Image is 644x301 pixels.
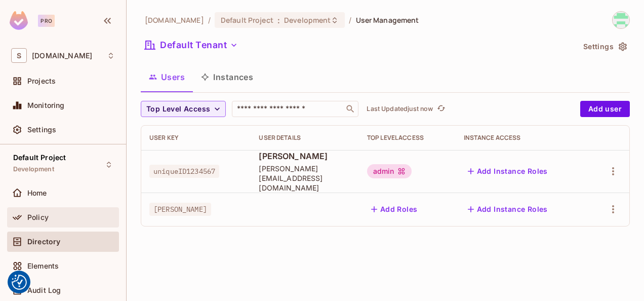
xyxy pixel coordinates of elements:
span: [PERSON_NAME][EMAIL_ADDRESS][DOMAIN_NAME] [259,164,350,193]
img: Revisit consent button [12,275,27,290]
span: [PERSON_NAME] [149,203,211,216]
li: / [349,15,351,25]
div: Top Level Access [367,134,448,142]
span: [PERSON_NAME] [259,150,350,162]
span: Policy [27,213,49,221]
button: Instances [193,64,261,90]
span: User Management [356,15,419,25]
span: Directory [27,238,60,246]
div: admin [367,164,412,178]
span: refresh [437,104,446,114]
span: Click to refresh data [433,103,447,115]
span: : [277,16,280,24]
button: Add Roles [367,201,422,217]
button: Top Level Access [141,101,226,117]
span: Home [27,189,47,197]
div: User Key [149,134,243,142]
span: Projects [27,77,56,85]
button: Settings [579,39,630,55]
span: Default Project [13,154,66,162]
button: Default Tenant [141,37,242,53]
span: the active workspace [145,15,204,25]
p: Last Updated just now [367,105,433,113]
span: Default Project [221,15,273,25]
span: Settings [27,126,56,134]
div: Pro [38,15,55,27]
span: Audit Log [27,286,61,294]
button: Add Instance Roles [464,163,552,179]
button: Add user [580,101,630,117]
span: Top Level Access [146,103,210,116]
div: Instance Access [464,134,580,142]
li: / [208,15,211,25]
button: Add Instance Roles [464,201,552,217]
span: Development [284,15,331,25]
span: Workspace: siemens.com [32,52,92,60]
span: Elements [27,262,59,270]
span: Development [13,165,54,173]
button: Consent Preferences [12,275,27,290]
img: SReyMgAAAABJRU5ErkJggg== [10,11,28,30]
span: uniqueID1234567 [149,165,219,178]
img: mariama.barry@siemens.com [613,12,629,28]
button: Users [141,64,193,90]
span: Monitoring [27,101,65,109]
div: User Details [259,134,350,142]
span: S [11,48,27,63]
button: refresh [435,103,447,115]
